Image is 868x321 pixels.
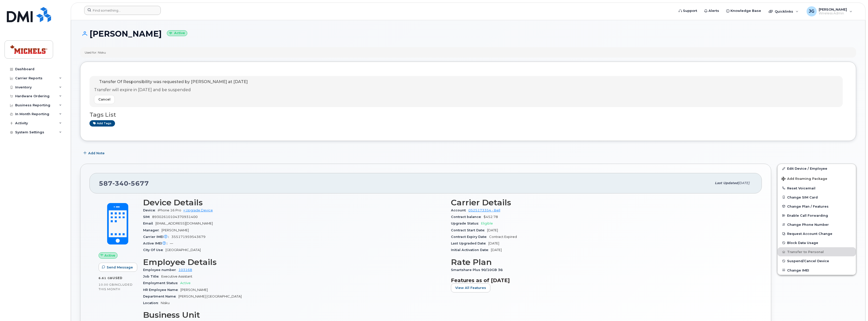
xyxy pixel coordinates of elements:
h3: Features as of [DATE] [451,277,753,283]
a: 0525173354 - Bell [468,208,500,212]
h3: Business Unit [143,310,445,319]
button: Change SIM Card [778,193,856,202]
span: Active [180,281,191,285]
button: Reset Voicemail [778,184,856,193]
small: Active [167,30,187,36]
span: 10.00 GB [99,283,114,286]
span: Executive Assistant [161,275,192,278]
span: Upgrade Status [451,221,481,225]
p: Transfer will expire in [DATE] and be suspended [94,87,248,93]
span: Initial Activation Date [451,248,491,252]
span: [DATE] [487,228,498,232]
span: Employee number [143,268,178,272]
h3: Device Details [143,198,445,207]
h3: Carrier Details [451,198,753,207]
span: [GEOGRAPHIC_DATA] [166,248,201,252]
span: 340 [112,180,128,187]
span: [DATE] [488,241,499,245]
h3: Employee Details [143,258,445,267]
button: Request Account Change [778,229,856,238]
span: Transfer Of Responsibility was requested by [PERSON_NAME] at [DATE] [99,79,248,84]
span: SIM [143,215,152,219]
span: City Of Use [143,248,166,252]
span: Carrier IMEI [143,235,171,239]
span: Add Note [88,151,105,156]
span: Department Name [143,294,178,298]
span: 89302610104370931400 [152,215,198,219]
span: $452.78 [484,215,498,219]
span: HR Employee Name [143,288,180,292]
div: Used for: Nisku [85,50,106,55]
span: Nisku [161,301,170,305]
span: Active IMEI [143,241,170,245]
button: Change IMEI [778,266,856,275]
h3: Rate Plan [451,258,753,267]
span: Device [143,208,158,212]
a: 103168 [178,268,192,272]
span: Employment Status [143,281,180,285]
span: Manager [143,228,162,232]
span: Contract Expired [489,235,517,239]
span: [PERSON_NAME] [GEOGRAPHIC_DATA] [178,294,242,298]
span: [DATE] [491,248,502,252]
span: [DATE] [738,181,749,185]
span: used [112,276,123,280]
span: Change Plan / Features [787,204,829,208]
span: Cancel [98,97,110,102]
span: Add Roaming Package [782,177,827,182]
button: Add Note [80,149,109,158]
span: Location [143,301,161,305]
span: 355171959543679 [171,235,205,239]
span: Suspend/Cancel Device [787,259,829,263]
button: Change Plan / Features [778,202,856,211]
span: View All Features [455,285,486,290]
button: Cancel [94,95,115,104]
button: Transfer to Personal [778,247,856,256]
span: [EMAIL_ADDRESS][DOMAIN_NAME] [155,221,213,225]
button: View All Features [451,283,490,292]
h1: [PERSON_NAME] [80,29,856,38]
a: Add tags [89,120,115,127]
span: Account [451,208,468,212]
button: Enable Call Forwarding [778,211,856,220]
button: Add Roaming Package [778,173,856,184]
span: Job Title [143,275,161,278]
button: Block Data Usage [778,238,856,247]
span: included this month [99,283,133,291]
span: Last Upgraded Date [451,241,488,245]
span: Email [143,221,155,225]
button: Suspend/Cancel Device [778,256,856,265]
span: Eligible [481,221,493,225]
span: — [170,241,173,245]
a: + Upgrade Device [183,208,213,212]
span: Contract Start Date [451,228,487,232]
span: Send Message [107,265,133,270]
a: Edit Device / Employee [778,164,856,173]
span: [PERSON_NAME] [180,288,208,292]
span: Last updated [715,181,738,185]
span: Active [104,253,115,258]
span: Contract Expiry Date [451,235,489,239]
span: 6.61 GB [99,276,112,280]
span: [PERSON_NAME] [162,228,189,232]
button: Send Message [99,263,137,272]
span: 587 [99,180,149,187]
span: 5677 [128,180,149,187]
span: Smartshare Plus 90/10GB 36 [451,268,505,272]
h3: Tags List [89,112,847,118]
span: Enable Call Forwarding [787,214,828,217]
button: Change Phone Number [778,220,856,229]
span: Contract balance [451,215,484,219]
span: iPhone 16 Pro [158,208,181,212]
